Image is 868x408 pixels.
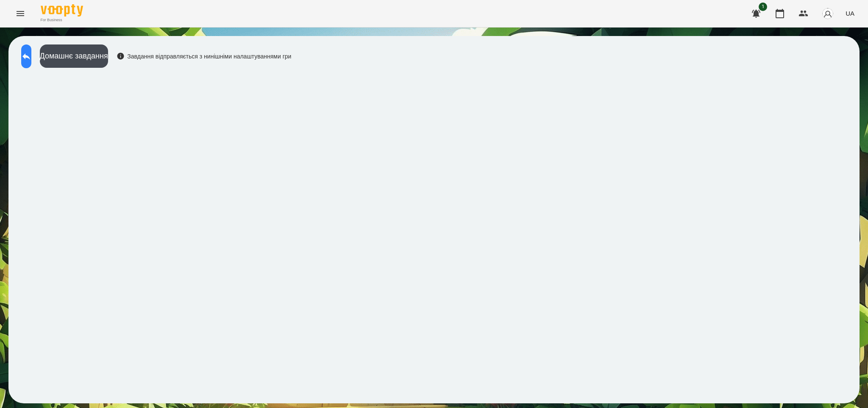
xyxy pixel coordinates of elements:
span: For Business [41,17,83,23]
button: Домашнє завдання [40,44,108,68]
button: Menu [10,3,31,24]
span: 1 [759,3,767,11]
img: Voopty Logo [41,4,83,17]
img: avatar_s.png [822,8,834,19]
span: UA [846,9,854,18]
button: UA [842,6,858,21]
div: Завдання відправляється з нинішніми налаштуваннями гри [117,52,292,61]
